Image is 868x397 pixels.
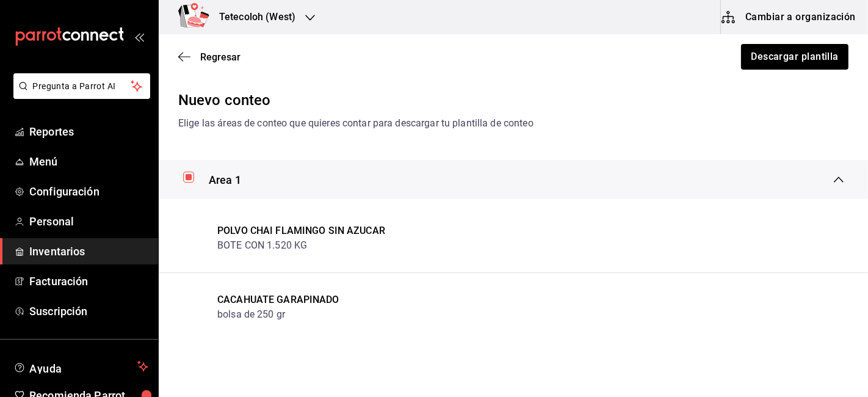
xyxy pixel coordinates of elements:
[9,89,150,101] a: Pregunta a Parrot AI
[13,73,150,99] button: Pregunta a Parrot AI
[217,224,385,238] div: POLVO CHAI FLAMINGO SIN AZUCAR
[33,80,131,93] span: Pregunta a Parrot AI
[178,89,848,111] div: Nuevo conteo
[178,116,848,131] div: Elige las áreas de conteo que quieres contar para descargar tu plantilla de conteo
[29,359,132,374] span: Ayuda
[159,160,868,199] div: Area 1
[29,243,148,260] span: Inventarios
[741,44,848,70] button: Descargar plantilla
[29,273,148,290] span: Facturación
[134,32,144,42] button: open_drawer_menu
[200,51,241,63] span: Regresar
[29,183,148,200] span: Configuración
[29,153,148,170] span: Menú
[209,10,295,24] h3: Tetecoloh (West)
[217,238,385,253] div: BOTE CON 1.520 KG
[209,172,241,188] span: Area 1
[29,213,148,230] span: Personal
[29,303,148,319] span: Suscripción
[217,293,339,307] div: CACAHUATE GARAPINADO
[178,51,241,63] button: Regresar
[217,307,339,322] div: bolsa de 250 gr
[29,123,148,140] span: Reportes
